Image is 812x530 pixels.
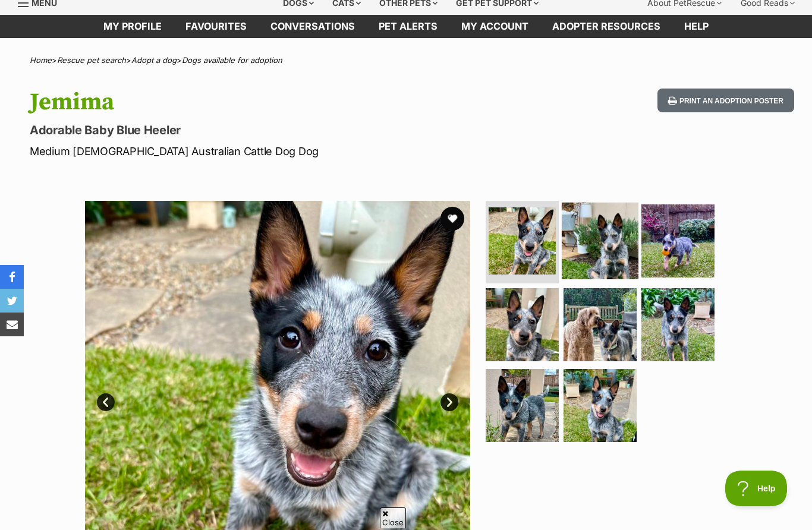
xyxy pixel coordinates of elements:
[440,207,464,231] button: favourite
[440,393,458,411] a: Next
[489,207,556,275] img: Photo of Jemima
[30,89,496,116] h1: Jemima
[30,55,52,65] a: Home
[486,369,559,442] img: Photo of Jemima
[562,202,638,279] img: Photo of Jemima
[380,507,406,528] span: Close
[131,55,177,65] a: Adopt a dog
[367,15,449,38] a: Pet alerts
[259,15,367,38] a: conversations
[30,143,496,159] p: Medium [DEMOGRAPHIC_DATA] Australian Cattle Dog Dog
[449,15,540,38] a: My account
[672,15,720,38] a: Help
[30,122,496,138] p: Adorable Baby Blue Heeler
[657,89,794,113] button: Print an adoption poster
[540,15,672,38] a: Adopter resources
[57,55,126,65] a: Rescue pet search
[92,15,174,38] a: My profile
[97,393,115,411] a: Prev
[641,288,715,361] img: Photo of Jemima
[564,288,637,361] img: Photo of Jemima
[486,288,559,361] img: Photo of Jemima
[564,369,637,442] img: Photo of Jemima
[725,471,788,506] iframe: Help Scout Beacon - Open
[174,15,259,38] a: Favourites
[641,204,715,277] img: Photo of Jemima
[182,55,282,65] a: Dogs available for adoption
